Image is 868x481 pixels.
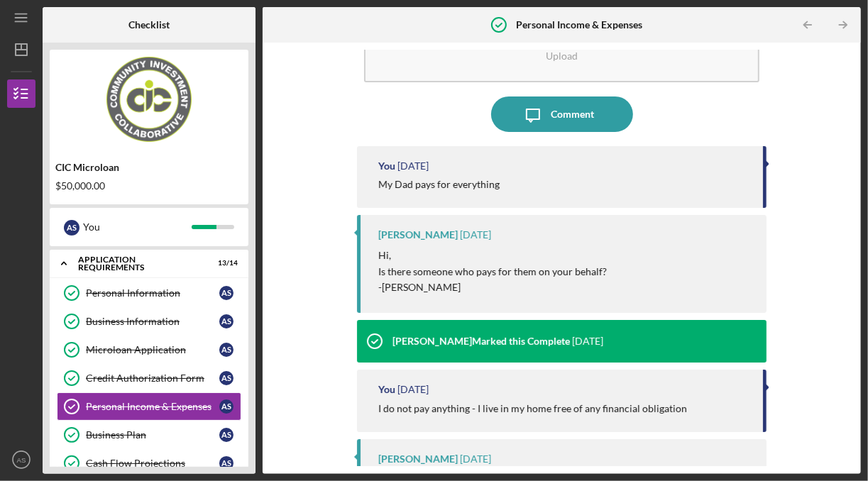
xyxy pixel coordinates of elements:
div: [PERSON_NAME] Marked this Complete [392,336,570,347]
a: Personal InformationAS [57,279,241,307]
a: Credit Authorization FormAS [57,364,241,392]
div: My Dad pays for everything [378,179,500,190]
div: [PERSON_NAME] [378,229,458,240]
div: A S [219,286,234,300]
time: 2025-10-07 13:37 [397,160,429,172]
a: Business InformationAS [57,307,241,336]
div: APPLICATION REQUIREMENTS [78,255,202,272]
div: Business Plan [86,429,219,441]
b: Personal Income & Expenses [517,19,643,31]
a: Cash Flow ProjectionsAS [57,449,241,477]
p: Hi, [378,248,607,263]
div: Upload [546,50,578,61]
a: Microloan ApplicationAS [57,336,241,364]
p: -[PERSON_NAME] [378,280,607,295]
button: AS [7,446,35,474]
div: You [83,215,192,239]
div: $50,000.00 [55,180,243,192]
div: I do not pay anything - I live in my home free of any financial obligation [378,403,687,414]
div: CIC Microloan [55,162,243,173]
div: A S [64,220,79,236]
div: You [378,384,395,395]
div: Comment [551,96,594,132]
div: [PERSON_NAME] [378,453,458,465]
div: A S [219,456,234,470]
a: Business PlanAS [57,421,241,449]
div: A S [219,371,234,385]
div: Microloan Application [86,344,219,355]
div: 13 / 14 [212,259,238,267]
p: Is there someone who pays for them on your behalf? [378,264,607,280]
div: A S [219,399,234,414]
a: Personal Income & ExpensesAS [57,392,241,421]
time: 2025-10-06 15:25 [572,336,603,347]
time: 2025-10-03 17:38 [460,453,491,465]
div: Cash Flow Projections [86,458,219,469]
b: Checklist [128,19,170,31]
div: A S [219,343,234,357]
div: Personal Information [86,287,219,299]
div: A S [219,314,234,328]
div: Business Information [86,316,219,327]
div: Credit Authorization Form [86,372,219,384]
time: 2025-10-06 15:26 [460,229,491,240]
text: AS [17,456,26,464]
div: A S [219,428,234,442]
div: You [378,160,395,172]
div: Personal Income & Expenses [86,401,219,412]
button: Comment [491,96,633,132]
time: 2025-10-03 18:42 [397,384,429,395]
img: Product logo [50,57,248,142]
